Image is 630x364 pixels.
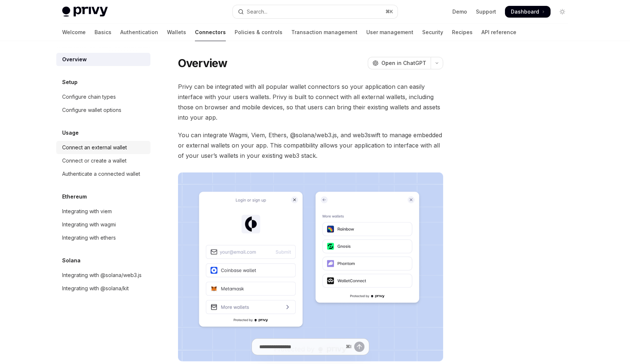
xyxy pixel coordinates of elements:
span: Open in ChatGPT [381,59,426,67]
a: Integrating with @solana/kit [56,282,150,295]
a: Integrating with ethers [56,231,150,244]
a: Support [476,8,496,15]
a: Connect or create a wallet [56,154,150,167]
div: Connect or create a wallet [62,156,127,165]
a: User management [366,23,413,41]
div: Authenticate a connected wallet [62,170,140,178]
span: ⌘ K [385,9,393,15]
a: Integrating with @solana/web3.js [56,269,150,282]
div: Integrating with @solana/web3.js [62,271,142,280]
h5: Setup [62,78,78,87]
button: Open in ChatGPT [368,57,431,69]
h1: Overview [178,57,228,70]
a: Authenticate a connected wallet [56,167,150,181]
div: Connect an external wallet [62,143,127,152]
img: Connectors3 [178,172,443,361]
h5: Ethereum [62,192,87,201]
a: Authentication [120,23,158,41]
a: Policies & controls [235,23,282,41]
a: API reference [481,23,516,41]
h5: Solana [62,256,81,265]
a: Security [422,23,443,41]
button: Send message [354,342,364,352]
a: Integrating with wagmi [56,218,150,231]
span: Privy can be integrated with all popular wallet connectors so your application can easily interfa... [178,81,443,123]
span: You can integrate Wagmi, Viem, Ethers, @solana/web3.js, and web3swift to manage embedded or exter... [178,130,443,161]
div: Overview [62,55,87,64]
div: Integrating with wagmi [62,220,116,229]
a: Wallets [167,23,186,41]
input: Ask a question... [259,339,343,355]
a: Connect an external wallet [56,141,150,154]
div: Integrating with ethers [62,233,116,242]
a: Welcome [62,23,86,41]
div: Search... [247,7,267,16]
a: Recipes [452,23,473,41]
a: Overview [56,53,150,66]
button: Toggle dark mode [556,6,568,18]
h5: Usage [62,128,79,137]
button: Open search [233,5,398,18]
div: Integrating with viem [62,207,112,216]
a: Configure wallet options [56,103,150,117]
a: Transaction management [291,23,357,41]
a: Dashboard [505,6,551,18]
div: Configure chain types [62,92,116,101]
img: light logo [62,7,108,17]
a: Connectors [195,23,226,41]
div: Integrating with @solana/kit [62,284,129,293]
a: Demo [452,8,467,15]
a: Configure chain types [56,90,150,103]
a: Integrating with viem [56,205,150,218]
div: Configure wallet options [62,106,121,114]
a: Basics [95,23,111,41]
span: Dashboard [511,8,539,15]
